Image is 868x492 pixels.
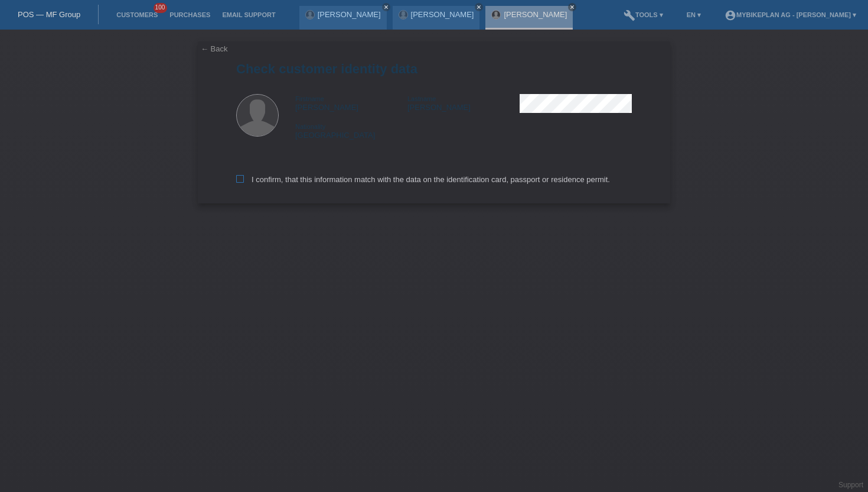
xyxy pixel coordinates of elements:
[624,9,635,21] i: build
[154,3,168,13] span: 100
[719,11,862,18] a: account_circleMybikeplan AG - [PERSON_NAME] ▾
[201,44,228,53] a: ← Back
[18,10,80,19] a: POS — MF Group
[295,94,407,112] div: [PERSON_NAME]
[475,3,483,11] a: close
[236,175,610,184] label: I confirm, that this information match with the data on the identification card, passport or resi...
[383,4,389,10] i: close
[110,11,164,18] a: Customers
[382,3,390,11] a: close
[411,10,474,19] a: [PERSON_NAME]
[568,3,576,11] a: close
[838,481,863,489] a: Support
[569,4,575,10] i: close
[681,11,707,18] a: EN ▾
[164,11,216,18] a: Purchases
[504,10,567,19] a: [PERSON_NAME]
[476,4,482,10] i: close
[407,94,520,112] div: [PERSON_NAME]
[236,61,632,76] h1: Check customer identity data
[295,122,407,140] div: [GEOGRAPHIC_DATA]
[295,95,324,102] span: Firstname
[216,11,281,18] a: Email Support
[318,10,381,19] a: [PERSON_NAME]
[407,95,436,102] span: Lastname
[725,9,736,21] i: account_circle
[295,123,325,130] span: Nationality
[618,11,669,18] a: buildTools ▾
